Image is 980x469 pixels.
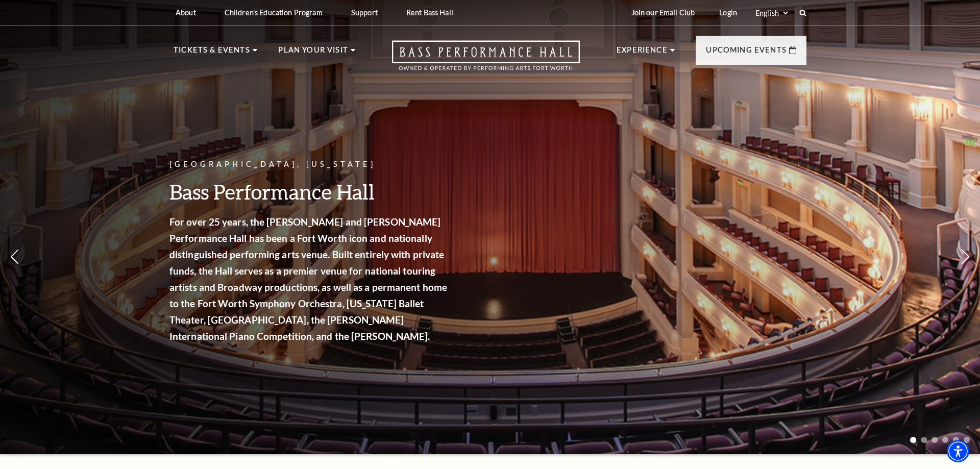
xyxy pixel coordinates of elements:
[753,8,790,18] select: Select:
[947,440,969,462] div: Accessibility Menu
[176,8,196,17] p: About
[406,8,453,17] p: Rent Bass Hall
[617,44,668,62] p: Experience
[169,158,450,171] p: [GEOGRAPHIC_DATA], [US_STATE]
[169,216,447,342] strong: For over 25 years, the [PERSON_NAME] and [PERSON_NAME] Performance Hall has been a Fort Worth ico...
[278,44,348,62] p: Plan Your Visit
[174,44,250,62] p: Tickets & Events
[706,44,787,62] p: Upcoming Events
[225,8,323,17] p: Children's Education Program
[351,8,378,17] p: Support
[169,179,450,205] h3: Bass Performance Hall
